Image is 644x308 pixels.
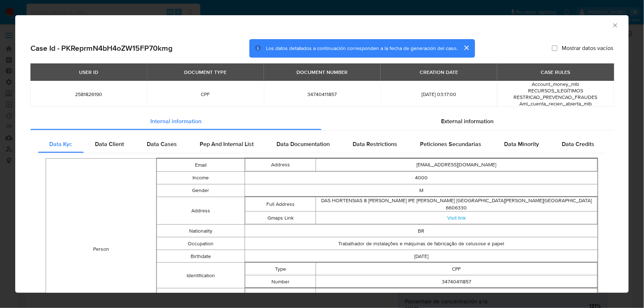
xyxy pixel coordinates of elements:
td: Type [245,288,316,301]
span: Data Client [95,140,124,148]
td: Birthdate [157,250,245,263]
td: Nationality [157,225,245,237]
span: 34740411857 [273,91,372,97]
span: Data Cases [147,140,177,148]
span: Internal information [150,117,201,125]
div: CREATION DATE [415,66,462,78]
span: Data Minority [504,140,539,148]
span: Pep And Internal List [200,140,254,148]
td: Occupation [157,237,245,250]
td: Trabalhador de instalações e máquinas de fabricação de celusose e papel [245,237,598,250]
td: Income [157,172,245,184]
td: CPF [316,263,597,275]
span: Aml_cuenta_recien_abierta_mlb [520,100,592,107]
input: Mostrar datos vacíos [552,45,558,51]
td: Address [245,159,316,171]
span: Data Restrictions [353,140,398,148]
td: Email [157,159,245,172]
button: cerrar [458,39,475,57]
td: Gmaps Link [245,212,316,224]
td: [EMAIL_ADDRESS][DOMAIN_NAME] [316,159,597,171]
td: Gender [157,184,245,197]
span: 2581826190 [39,91,138,97]
td: Full Address [245,197,316,212]
div: CASE RULES [537,66,575,78]
td: 34740411857 [316,275,597,288]
a: Visit link [447,214,466,221]
td: [DATE] [245,250,598,263]
td: M [245,184,598,197]
span: Data Credits [562,140,595,148]
div: USER ID [75,66,103,78]
td: 4000 [245,172,598,184]
span: Mostrar datos vacíos [562,45,614,52]
span: Data Kyc [50,140,72,148]
span: RECURSOS_ILEGÍTIMOS [528,87,583,94]
div: closure-recommendation-modal [15,15,629,293]
td: Identification [157,263,245,288]
div: DOCUMENT NUMBER [292,66,352,78]
span: Account_money_mlb [532,80,579,88]
span: RESTRICAO_PREVENCAO_FRAUDES [514,93,598,101]
span: Peticiones Secundarias [420,140,482,148]
td: rg [316,288,597,301]
span: Los datos detallados a continuación corresponden a la fecha de generación del caso. [266,45,458,52]
span: External information [441,117,494,125]
div: Detailed info [30,113,614,130]
span: [DATE] 03:17:00 [389,91,489,97]
td: DAS HORTENSIAS 8 [PERSON_NAME] IPE [PERSON_NAME] [GEOGRAPHIC_DATA][PERSON_NAME][GEOGRAPHIC_DATA] ... [316,197,597,212]
td: BR [245,225,598,237]
button: Cerrar ventana [612,22,618,28]
span: Data Documentation [277,140,330,148]
h2: Case Id - PKReprmN4bH4oZW15FP70kmg [30,43,173,53]
td: Address [157,197,245,225]
td: Number [245,275,316,288]
td: Type [245,263,316,275]
span: CPF [156,91,255,97]
div: Detailed internal info [38,136,606,153]
div: DOCUMENT TYPE [180,66,231,78]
